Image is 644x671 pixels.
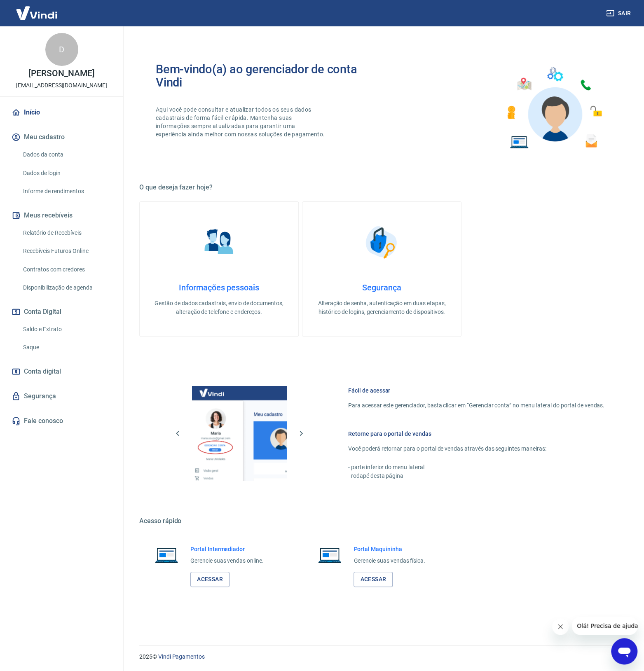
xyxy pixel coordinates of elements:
p: Gestão de dados cadastrais, envio de documentos, alteração de telefone e endereços. [153,299,285,316]
span: Conta digital [24,366,61,377]
h2: Bem-vindo(a) ao gerenciador de conta Vindi [156,63,382,89]
iframe: Button to launch messaging window [611,638,637,664]
img: Vindi [10,0,63,26]
button: Meus recebíveis [10,206,113,224]
a: Contratos com credores [20,261,113,278]
a: Saque [20,339,113,356]
a: Início [10,103,113,122]
h4: Segurança [316,283,448,292]
img: Informações pessoais [199,222,240,263]
p: Você poderá retornar para o portal de vendas através das seguintes maneiras: [348,444,604,453]
img: Imagem de um avatar masculino com diversos icones exemplificando as funcionalidades do gerenciado... [500,63,608,154]
h4: Informações pessoais [153,283,285,292]
button: Sair [604,6,634,21]
p: Aqui você pode consultar e atualizar todos os seus dados cadastrais de forma fácil e rápida. Mant... [156,105,326,138]
a: Recebíveis Futuros Online [20,243,113,260]
img: Segurança [361,222,403,263]
p: Gerencie suas vendas física. [354,556,425,565]
iframe: Message from company [572,617,637,635]
img: Imagem da dashboard mostrando o botão de gerenciar conta na sidebar no lado esquerdo [192,386,287,481]
a: Relatório de Recebíveis [20,224,113,241]
a: Dados de login [20,165,113,182]
img: Imagem de um notebook aberto [312,545,347,565]
h5: O que deseja fazer hoje? [139,183,624,192]
a: SegurançaSegurançaAlteração de senha, autenticação em duas etapas, histórico de logins, gerenciam... [302,201,461,337]
a: Segurança [10,387,113,405]
p: 2025 © [139,652,624,661]
p: Gerencie suas vendas online. [190,556,264,565]
a: Conta digital [10,362,113,381]
p: - rodapé desta página [348,472,604,480]
a: Acessar [354,572,393,587]
a: Disponibilização de agenda [20,279,113,296]
h6: Retorne para o portal de vendas [348,430,604,438]
h6: Portal Intermediador [190,545,264,553]
p: Alteração de senha, autenticação em duas etapas, histórico de logins, gerenciamento de dispositivos. [316,299,448,316]
button: Meu cadastro [10,128,113,146]
a: Acessar [190,572,229,587]
a: Informe de rendimentos [20,183,113,200]
a: Vindi Pagamentos [158,653,205,660]
p: [PERSON_NAME] [28,69,94,78]
p: - parte inferior do menu lateral [348,463,604,472]
button: Conta Digital [10,303,113,321]
h6: Portal Maquininha [354,545,425,553]
a: Saldo e Extrato [20,321,113,338]
iframe: Close message [552,618,569,635]
h6: Fácil de acessar [348,386,604,395]
h5: Acesso rápido [139,517,624,525]
a: Fale conosco [10,412,113,430]
span: Olá! Precisa de ajuda? [5,6,69,12]
img: Imagem de um notebook aberto [149,545,184,565]
p: Para acessar este gerenciador, basta clicar em “Gerenciar conta” no menu lateral do portal de ven... [348,401,604,410]
p: [EMAIL_ADDRESS][DOMAIN_NAME] [16,81,107,90]
a: Dados da conta [20,146,113,163]
a: Informações pessoaisInformações pessoaisGestão de dados cadastrais, envio de documentos, alteraçã... [139,201,299,337]
div: D [45,33,78,66]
